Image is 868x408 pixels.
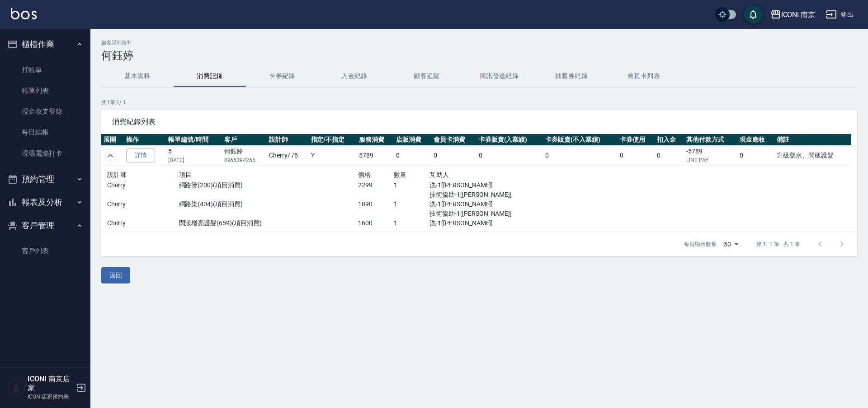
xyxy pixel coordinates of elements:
td: 0 [431,146,476,166]
th: 展開 [101,134,124,146]
button: 基本資料 [101,65,174,87]
a: 現金收支登錄 [4,101,87,122]
th: 客戶 [222,134,267,146]
th: 會員卡消費 [431,134,476,146]
th: 設計師 [267,134,308,146]
th: 卡券使用 [618,134,655,146]
span: 設計師 [107,171,127,178]
p: 技術協助-1[[PERSON_NAME]] [429,209,537,218]
button: 消費記錄 [174,65,246,87]
p: LINE PAY [686,156,735,164]
th: 扣入金 [655,134,684,146]
td: Cherry / /6 [267,146,308,166]
a: 現場電腦打卡 [4,143,87,164]
td: 何鈺婷 [222,146,267,166]
td: 5 [166,146,222,166]
td: 0 [655,146,684,166]
h2: 顧客詳細資料 [101,40,857,46]
p: 洗-1[[PERSON_NAME]] [429,181,537,190]
button: 櫃檯作業 [4,32,87,56]
span: 數量 [394,171,407,178]
th: 帳單編號/時間 [166,134,222,146]
button: 入金紀錄 [318,65,391,87]
p: 網路染(404)(項目消費) [179,199,358,209]
p: 共 1 筆, 1 / 1 [101,98,857,107]
p: 洗-1[[PERSON_NAME]] [429,218,537,228]
button: 預約管理 [4,167,87,191]
th: 店販消費 [394,134,431,146]
button: 返回 [101,267,130,284]
span: 消費紀錄列表 [112,117,846,126]
a: 每日結帳 [4,122,87,143]
td: 0 [476,146,543,166]
p: 網路燙(200)(項目消費) [179,181,358,190]
p: 1890 [358,199,394,209]
a: 詳情 [126,148,155,162]
p: Cherry [107,199,179,209]
p: 1 [394,181,429,190]
div: ICONI 南京 [781,9,816,20]
th: 卡券販賣(不入業績) [543,134,618,146]
button: 報表及分析 [4,190,87,214]
p: 每頁顯示數量 [684,240,717,248]
th: 現金應收 [737,134,775,146]
a: 客戶列表 [4,241,87,261]
th: 備註 [774,134,851,146]
h3: 何鈺婷 [101,49,857,62]
th: 操作 [124,134,166,146]
span: 價格 [358,171,371,178]
th: 卡券販賣(入業績) [476,134,543,146]
td: 0 [737,146,775,166]
span: 項目 [179,171,192,178]
p: 第 1–1 筆 共 1 筆 [756,240,800,248]
button: 顧客追蹤 [391,65,463,87]
td: 0 [543,146,618,166]
div: 50 [720,232,742,256]
button: expand row [104,149,117,162]
p: 閃漾增亮護髮(659)(項目消費) [179,218,358,228]
p: 技術協助-1[[PERSON_NAME]] [429,190,537,199]
p: 1 [394,199,429,209]
button: 卡券紀錄 [246,65,318,87]
button: 會員卡列表 [608,65,680,87]
button: 簡訊發送紀錄 [463,65,535,87]
p: 2299 [358,181,394,190]
a: 帳單列表 [4,80,87,101]
h5: ICONI 南京店家 [28,375,74,393]
p: 洗-1[[PERSON_NAME]] [429,199,537,209]
button: 抽獎券紀錄 [535,65,608,87]
p: 1 [394,218,429,228]
img: Person [7,379,25,397]
td: 5789 [357,146,394,166]
a: 打帳單 [4,60,87,80]
button: save [744,5,762,23]
th: 其他付款方式 [684,134,737,146]
p: Cherry [107,218,179,228]
p: Cherry [107,181,179,190]
button: ICONI 南京 [767,5,819,24]
td: -5789 [684,146,737,166]
td: 升級藥水、閃樣護髮 [774,146,851,166]
td: Y [309,146,357,166]
button: 登出 [822,6,857,23]
td: 0 [394,146,431,166]
p: 1600 [358,218,394,228]
td: 0 [618,146,655,166]
p: ICONI店家預約表 [28,393,74,401]
img: Logo [11,8,37,19]
th: 服務消費 [357,134,394,146]
p: 0965394266 [224,156,265,164]
th: 指定/不指定 [309,134,357,146]
p: [DATE] [168,156,220,164]
span: 互助人 [429,171,449,178]
button: 客戶管理 [4,214,87,237]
